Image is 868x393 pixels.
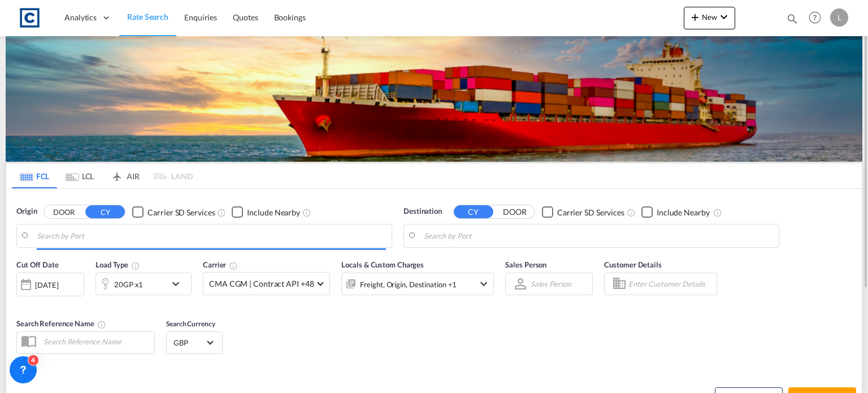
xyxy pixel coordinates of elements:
[96,260,140,269] span: Load Type
[6,36,862,162] img: LCL+%26+FCL+BACKGROUND.png
[557,207,624,218] div: Carrier SD Services
[85,205,125,218] button: CY
[132,206,215,218] md-checkbox: Checkbox No Ink
[341,260,424,269] span: Locals & Custom Charges
[35,280,58,290] div: [DATE]
[173,338,205,348] span: GBP
[166,319,215,328] span: Search Currency
[147,207,215,218] div: Carrier SD Services
[172,334,216,351] md-select: Select Currency: £ GBPUnited Kingdom Pound
[169,277,188,291] md-icon: icon-chevron-down
[16,260,59,269] span: Cut Off Date
[229,261,238,270] md-icon: The selected Trucker/Carrierwill be displayed in the rate results If the rates are from another f...
[786,12,798,25] md-icon: icon-magnify
[57,163,102,188] md-tab-item: LCL
[184,12,217,22] span: Enquiries
[713,208,722,217] md-icon: Unchecked: Ignores neighbouring ports when fetching rates.Checked : Includes neighbouring ports w...
[247,207,300,218] div: Include Nearby
[233,12,258,22] span: Quotes
[542,206,624,218] md-checkbox: Checkbox No Ink
[684,7,735,29] button: icon-plus 400-fgNewicon-chevron-down
[627,208,636,217] md-icon: Unchecked: Search for CY (Container Yard) services for all selected carriers.Checked : Search for...
[44,206,84,219] button: DOOR
[110,170,124,178] md-icon: icon-airplane
[16,206,37,217] span: Origin
[688,12,731,21] span: New
[16,273,84,296] div: [DATE]
[360,277,457,292] div: Freight Origin Destination Factory Stuffing
[688,10,702,24] md-icon: icon-plus 400-fg
[302,208,311,217] md-icon: Unchecked: Ignores neighbouring ports when fetching rates.Checked : Includes neighbouring ports w...
[657,207,710,218] div: Include Nearby
[217,208,226,217] md-icon: Unchecked: Search for CY (Container Yard) services for all selected carriers.Checked : Search for...
[12,163,57,188] md-tab-item: FCL
[232,206,300,218] md-checkbox: Checkbox No Ink
[96,273,192,295] div: 20GP x1icon-chevron-down
[495,206,535,219] button: DOOR
[16,319,106,328] span: Search Reference Name
[786,12,798,29] div: icon-magnify
[102,163,147,188] md-tab-item: AIR
[209,278,314,290] span: CMA CGM | Contract API +48
[505,260,546,269] span: Sales Person
[131,261,140,270] md-icon: icon-information-outline
[17,5,42,31] img: 1fdb9190129311efbfaf67cbb4249bed.jpeg
[604,260,661,269] span: Customer Details
[805,8,824,27] span: Help
[717,10,731,24] md-icon: icon-chevron-down
[12,163,193,188] md-pagination-wrapper: Use the left and right arrow keys to navigate between tabs
[628,275,713,292] input: Enter Customer Details
[341,273,494,295] div: Freight Origin Destination Factory Stuffingicon-chevron-down
[830,8,848,27] div: L
[16,295,25,310] md-datepicker: Select
[38,333,154,350] input: Search Reference Name
[127,12,168,21] span: Rate Search
[203,260,238,269] span: Carrier
[641,206,710,218] md-checkbox: Checkbox No Ink
[64,12,97,23] span: Analytics
[424,227,773,244] input: Search by Port
[477,277,491,291] md-icon: icon-chevron-down
[114,277,143,292] div: 20GP x1
[454,205,493,218] button: CY
[530,276,572,292] md-select: Sales Person
[805,8,830,28] div: Help
[403,206,442,217] span: Destination
[274,12,306,22] span: Bookings
[37,227,386,244] input: Search by Port
[97,320,106,329] md-icon: Your search will be saved by the below given name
